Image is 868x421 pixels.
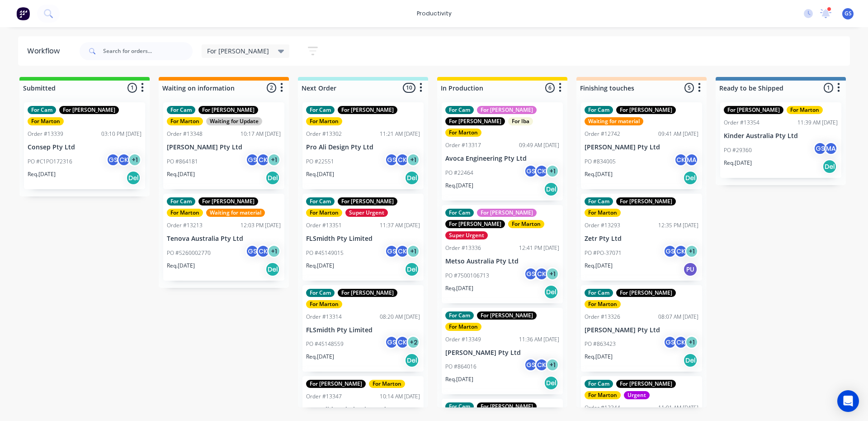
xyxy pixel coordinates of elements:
div: CK [117,153,131,167]
div: CK [396,153,409,167]
div: + 1 [267,153,281,167]
div: For [PERSON_NAME] [59,106,119,114]
div: Order #13349 [445,335,481,344]
div: Order #13317 [445,141,481,149]
div: Del [405,353,419,368]
div: CK [256,153,270,167]
div: Urgent [624,391,650,399]
div: Order #13213 [167,221,203,230]
p: PO #863423 [585,340,616,348]
p: Metso Australia Pty Ltd [445,258,559,265]
div: 11:36 AM [DATE] [519,335,559,344]
div: GS [813,142,827,155]
p: PO #5260002770 [167,249,211,257]
p: Req. [DATE] [445,284,473,292]
div: MA [685,153,698,167]
div: + 1 [546,164,559,178]
div: Waiting for material [585,117,643,125]
div: For [PERSON_NAME] [616,197,676,206]
div: For [PERSON_NAME] [616,289,676,297]
div: Del [822,159,837,174]
p: Req. [DATE] [306,262,334,270]
div: 11:37 AM [DATE] [380,221,420,230]
div: + 1 [546,358,559,372]
div: For CamFor [PERSON_NAME]For MartonOrder #1330211:21 AM [DATE]Pro Ali Design Pty LtdPO #22551GSCK+... [302,102,424,189]
div: For Marton [445,323,481,331]
div: For [PERSON_NAME] [724,106,783,114]
div: 09:49 AM [DATE] [519,141,559,149]
div: + 1 [685,244,698,258]
div: Order #13344 [585,404,620,412]
div: GS [385,335,398,349]
p: PO #22551 [306,158,334,166]
div: 08:20 AM [DATE] [380,313,420,321]
div: GS [245,153,259,167]
div: For [PERSON_NAME] [306,380,366,388]
div: For [PERSON_NAME] [477,311,537,320]
p: FLSmidth Pty Limited [306,235,420,243]
p: Req. [DATE] [167,262,195,270]
div: productivity [412,7,456,20]
p: Req. [DATE] [306,170,334,178]
p: Req. [DATE] [306,353,334,361]
div: CK [535,164,548,178]
div: Order #12742 [585,130,620,138]
p: Req. [DATE] [167,170,195,178]
p: Req. [DATE] [585,170,613,178]
div: Order #13339 [28,130,63,138]
div: CK [535,267,548,281]
div: For [PERSON_NAME] [338,289,397,297]
div: For [PERSON_NAME] [198,106,258,114]
p: Req. [DATE] [445,375,473,383]
div: For Marton [787,106,823,114]
div: For CamFor [PERSON_NAME]For MartonOrder #1331408:20 AM [DATE]FLSmidth Pty LimitedPO #45148559GSCK... [302,285,424,372]
div: 10:17 AM [DATE] [241,130,281,138]
p: Req. [DATE] [724,159,752,167]
p: [PERSON_NAME] Pty Ltd [585,144,698,151]
div: For Marton [369,380,405,388]
div: For Cam [585,289,613,297]
div: For Cam [167,106,195,114]
p: PO #834005 [585,158,616,166]
div: PU [683,262,698,277]
p: PO #22464 [445,169,473,177]
div: Open Intercom Messenger [837,390,859,412]
div: MA [824,142,838,155]
div: 11:01 AM [DATE] [658,404,698,412]
p: PO #29360 [724,146,752,154]
div: For Marton [306,117,342,125]
div: For Cam [445,402,474,411]
p: Req. [DATE] [585,353,613,361]
span: For [PERSON_NAME] [207,46,269,56]
div: Order #13354 [724,119,759,127]
div: Order #13336 [445,244,481,252]
div: Order #13302 [306,130,342,138]
div: 03:10 PM [DATE] [101,130,142,138]
div: GS [245,244,259,258]
div: + 1 [546,267,559,281]
div: Del [265,262,280,277]
div: For Marton [306,300,342,308]
div: GS [663,244,677,258]
div: Del [683,171,698,185]
div: For CamFor [PERSON_NAME]For MartonWaiting for UpdateOrder #1334810:17 AM [DATE][PERSON_NAME] Pty ... [163,102,284,189]
div: For Iba [508,117,533,125]
div: For CamFor [PERSON_NAME]For MartonOrder #1334911:36 AM [DATE][PERSON_NAME] Pty LtdPO #864016GSCK+... [442,308,563,395]
div: For CamFor [PERSON_NAME]For [PERSON_NAME]For MartonSuper UrgentOrder #1333612:41 PM [DATE]Metso A... [442,205,563,303]
div: CK [535,358,548,372]
div: + 1 [685,335,698,349]
div: For Cam [445,209,474,217]
div: Order #13351 [306,221,342,230]
div: 12:41 PM [DATE] [519,244,559,252]
p: PO #C1PO172316 [28,158,72,166]
div: GS [524,164,538,178]
div: For Cam [445,106,474,114]
div: CK [674,153,688,167]
div: For Cam [585,380,613,388]
div: For [PERSON_NAME] [616,380,676,388]
div: Workflow [27,46,64,57]
div: GS [524,358,538,372]
div: + 1 [406,244,420,258]
div: GS [385,153,398,167]
div: 11:39 AM [DATE] [797,119,838,127]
